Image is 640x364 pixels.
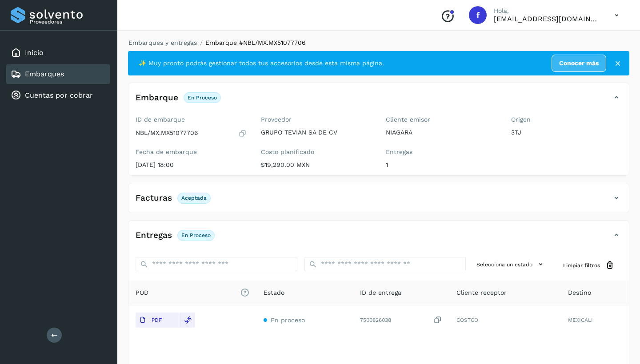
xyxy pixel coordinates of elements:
button: Selecciona un estado [473,257,549,272]
span: Cliente receptor [456,288,507,297]
p: NIAGARA [386,129,497,136]
h4: Facturas [136,193,172,203]
div: FacturasAceptada [128,190,629,213]
p: NBL/MX.MX51077706 [136,129,198,137]
p: Hola, [494,7,600,15]
label: Cliente emisor [386,116,497,123]
label: Origen [511,116,622,123]
div: Inicio [6,43,110,63]
label: ID de embarque [136,116,247,123]
a: Embarques y entregas [128,39,197,46]
div: EntregasEn proceso [128,228,629,250]
button: PDF [136,313,180,328]
p: factura@grupotevian.com [494,15,600,23]
td: MEXICALI [561,305,629,335]
span: ✨ Muy pronto podrás gestionar todos tus accesorios desde esta misma página. [139,59,384,68]
a: Inicio [25,48,44,57]
h4: Entregas [136,230,172,241]
span: ID de entrega [360,288,401,297]
label: Entregas [386,148,497,156]
div: EmbarqueEn proceso [128,90,629,112]
p: 3TJ [511,129,622,136]
a: Embarques [25,70,64,78]
p: En proceso [181,232,211,238]
span: Destino [568,288,591,297]
span: POD [136,288,249,297]
label: Costo planificado [261,148,372,156]
a: Conocer más [552,55,606,72]
p: GRUPO TEVIAN SA DE CV [261,129,372,136]
label: Proveedor [261,116,372,123]
span: Limpiar filtros [563,261,600,269]
div: 7500826038 [360,316,442,325]
p: Proveedores [30,19,107,25]
p: [DATE] 18:00 [136,161,247,169]
button: Limpiar filtros [556,257,622,273]
p: 1 [386,161,497,169]
p: PDF [152,317,162,323]
div: Cuentas por cobrar [6,86,110,105]
a: Cuentas por cobrar [25,91,93,99]
label: Fecha de embarque [136,148,247,156]
nav: breadcrumb [128,38,629,47]
span: Embarque #NBL/MX.MX51077706 [205,39,306,46]
p: Aceptada [181,195,207,201]
div: Reemplazar POD [180,313,195,328]
p: En proceso [188,95,217,101]
td: COSTCO [449,305,561,335]
span: Estado [264,288,284,297]
div: Embarques [6,64,110,84]
h4: Embarque [136,93,178,103]
span: En proceso [271,317,305,324]
p: $19,290.00 MXN [261,161,372,169]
